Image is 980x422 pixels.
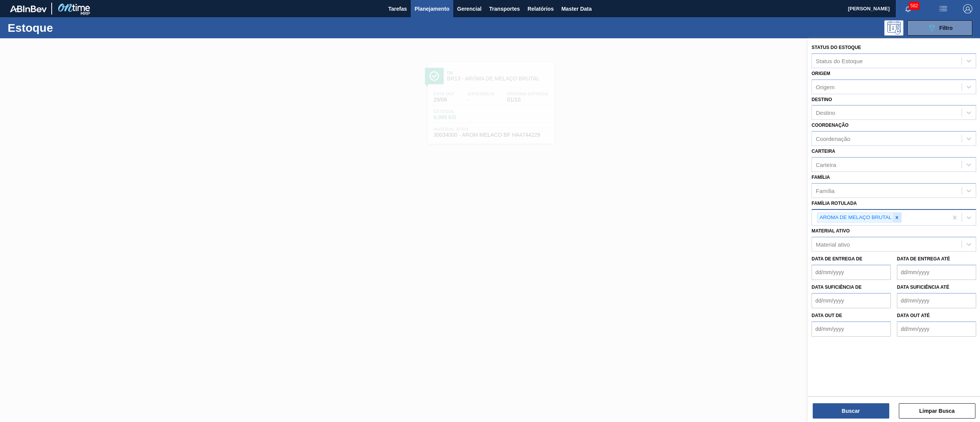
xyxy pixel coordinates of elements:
[897,293,976,308] input: dd/mm/yyyy
[10,5,47,12] img: TNhmsLtSVTkK8tSr43FrP2fwEKptu5GPRR3wAAAABJRU5ErkJggg==
[489,4,520,13] span: Transportes
[897,321,976,337] input: dd/mm/yyyy
[939,25,953,31] span: Filtro
[816,161,836,168] div: Carteira
[897,256,950,262] label: Data de Entrega até
[812,256,862,262] label: Data de Entrega de
[963,4,972,13] img: Logout
[812,228,850,234] label: Material ativo
[816,57,863,64] div: Status do Estoque
[812,321,891,337] input: dd/mm/yyyy
[457,4,482,13] span: Gerencial
[812,123,849,128] label: Coordenação
[812,201,857,206] label: Família Rotulada
[812,149,835,154] label: Carteira
[896,3,920,14] button: Notificações
[528,4,554,13] span: Relatórios
[415,4,449,13] span: Planejamento
[816,83,835,90] div: Origem
[817,213,893,222] div: AROMA DE MELAÇO BRUTAL
[909,2,920,10] span: 582
[897,285,949,290] label: Data suficiência até
[816,136,850,142] div: Coordenação
[816,110,835,116] div: Destino
[561,4,591,13] span: Master Data
[812,97,832,102] label: Destino
[812,175,830,180] label: Família
[907,20,972,36] button: Filtro
[388,4,407,13] span: Tarefas
[812,293,891,308] input: dd/mm/yyyy
[812,313,842,318] label: Data out de
[897,265,976,280] input: dd/mm/yyyy
[884,20,903,36] div: Pogramando: nenhum usuário selecionado
[897,313,930,318] label: Data out até
[812,285,862,290] label: Data suficiência de
[816,241,850,248] div: Material ativo
[812,71,830,76] label: Origem
[8,23,127,32] h1: Estoque
[939,4,948,13] img: userActions
[812,45,861,50] label: Status do Estoque
[812,265,891,280] input: dd/mm/yyyy
[816,187,835,194] div: Família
